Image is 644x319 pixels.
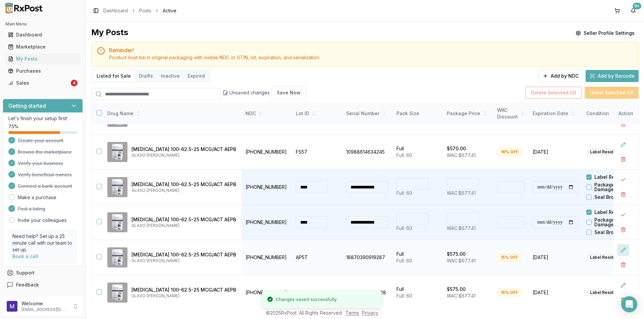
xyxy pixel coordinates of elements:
td: Full [392,240,443,275]
p: [MEDICAL_DATA] 100-62.5-25 MCG/ACT AEPB [131,251,236,258]
p: GLAXO [PERSON_NAME] [131,293,236,299]
span: [DATE] [533,149,578,155]
td: DH7V [292,275,342,310]
a: My Posts [5,53,80,65]
span: [DATE] [533,289,578,296]
button: Feedback [3,279,83,291]
div: Label Residue [586,254,622,261]
p: Welcome [21,300,68,307]
button: Add by Barcode [586,70,639,82]
label: Package Damaged [594,182,633,192]
label: Seal Broken [594,195,623,200]
div: Label Residue [586,289,622,296]
a: Sales4 [5,77,80,89]
span: Full: 60 [396,258,412,263]
nav: breadcrumb [103,7,176,14]
button: Support [3,267,83,279]
span: Full: 60 [396,190,412,196]
img: Trelegy Ellipta 100-62.5-25 MCG/ACT AEPB [107,283,127,303]
div: My Posts [91,27,128,39]
div: Unsaved changes [223,87,306,99]
div: 15% OFF [497,254,522,261]
button: Add by NDC [538,70,583,82]
td: [PHONE_NUMBER] [241,135,292,170]
p: $575.00 [447,286,466,293]
button: Delete [617,188,629,201]
div: Sales [8,80,69,86]
span: Browse the marketplace [18,149,72,155]
img: Trelegy Ellipta 100-62.5-25 MCG/ACT AEPB [107,247,127,267]
button: Close [617,209,629,221]
a: Make a purchase [18,194,56,201]
button: Marketplace [3,42,83,52]
h2: Main Menu [5,21,80,27]
p: $575.00 [447,251,466,257]
td: Full [392,135,443,170]
button: Delete [617,224,629,236]
button: Save Now [271,87,306,99]
button: Sales4 [3,78,83,88]
div: 15% OFF [497,289,522,296]
th: Action [613,103,639,125]
a: Marketplace [5,41,80,53]
span: WAC: $677.41 [447,258,476,263]
a: Dashboard [5,29,80,41]
p: [EMAIL_ADDRESS][DOMAIN_NAME] [21,307,68,312]
td: [PHONE_NUMBER] [241,275,292,310]
div: NDC [246,110,288,117]
span: Verify beneficial owners [18,171,72,178]
button: Delete [617,259,629,271]
div: Drug Name [107,110,236,117]
img: User avatar [7,301,17,312]
div: Purchases [8,68,77,74]
span: WAC: $677.41 [447,152,476,158]
div: Dashboard [8,31,77,38]
h5: Reminder! [109,48,633,53]
p: GLAXO [PERSON_NAME] [131,223,236,228]
p: GLAXO [PERSON_NAME] [131,153,236,158]
button: Seller Profile Settings [572,27,639,39]
span: Post a listing [18,206,45,212]
button: Dashboard [3,29,83,40]
p: Let's finish your setup first! [8,115,77,122]
button: 9+ [628,5,639,16]
p: $570.00 [447,145,466,152]
div: Package Price [447,110,489,117]
td: 10988614634245 [342,135,392,170]
label: Seal Broken [594,230,623,235]
label: Package Damaged [594,218,633,227]
td: FS57 [292,135,342,170]
td: [PHONE_NUMBER] [241,170,292,205]
button: Listed for Sale [93,71,135,81]
span: WAC: $677.41 [447,190,476,196]
button: Drafts [135,71,157,81]
button: Inactive [157,71,184,81]
th: Pack Size [392,103,443,125]
img: Trelegy Ellipta 100-62.5-25 MCG/ACT AEPB [107,212,127,232]
button: Edit [617,279,629,291]
a: Dashboard [103,7,128,14]
span: Full: 60 [396,293,412,299]
p: [MEDICAL_DATA] 100-62.5-25 MCG/ACT AEPB [131,146,236,153]
div: Changes saved successfully [276,296,337,303]
div: Product must be in original packaging with visible NDC or GTIN, lot, expiration, and serialization. [109,54,633,61]
label: Label Residue [594,210,628,215]
td: [PHONE_NUMBER] [241,240,292,275]
td: AP5T [292,240,342,275]
a: Privacy [362,310,378,316]
a: Purchases [5,65,80,77]
img: Trelegy Ellipta 100-62.5-25 MCG/ACT AEPB [107,177,127,197]
p: [MEDICAL_DATA] 100-62.5-25 MCG/ACT AEPB [131,181,236,188]
button: Purchases [3,66,83,76]
button: Delete [617,153,629,165]
div: WAC Discount [497,107,525,120]
button: Edit [617,244,629,256]
span: Full: 60 [396,225,412,231]
th: Condition [582,103,633,125]
p: Need help? Set up a 25 minute call with our team to set up. [12,233,73,253]
button: My Posts [3,54,83,64]
div: 4 [71,80,77,86]
a: Invite your colleagues [18,217,67,224]
a: Book a call [12,253,38,259]
td: 18870390919287 [342,240,392,275]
